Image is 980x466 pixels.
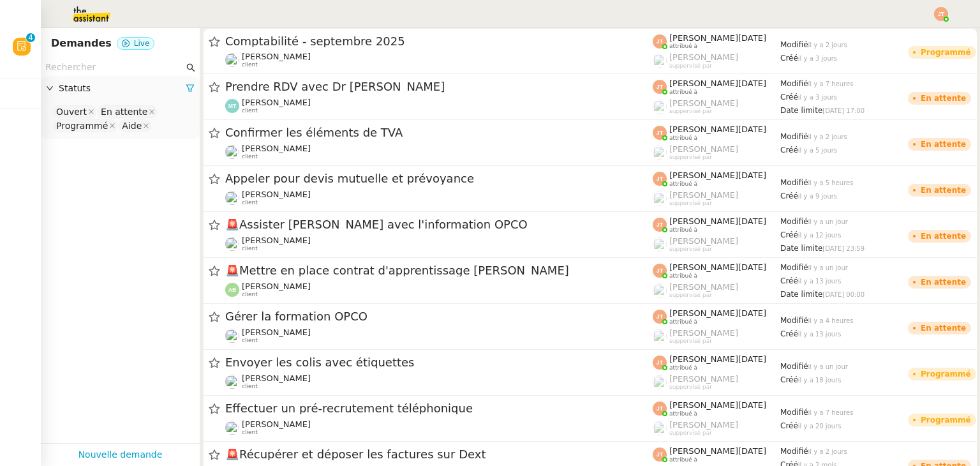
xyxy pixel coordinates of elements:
[653,33,780,50] app-user-label: attribué à
[653,328,780,345] app-user-label: suppervisé par
[653,126,667,140] img: svg
[225,127,653,139] span: Confirmer les éléments de TVA
[921,324,966,332] div: En attente
[780,178,808,187] span: Modifié
[669,446,766,456] span: [PERSON_NAME][DATE]
[653,310,667,324] img: svg
[242,190,311,199] span: [PERSON_NAME]
[653,236,780,253] app-user-label: suppervisé par
[921,278,966,286] div: En attente
[798,331,842,338] span: il y a 13 jours
[669,282,738,292] span: [PERSON_NAME]
[653,447,667,462] img: svg
[780,244,822,253] span: Date limite
[669,262,766,272] span: [PERSON_NAME][DATE]
[808,179,854,186] span: il y a 5 heures
[808,41,847,49] span: il y a 2 jours
[242,98,311,107] span: [PERSON_NAME]
[780,290,822,299] span: Date limite
[669,338,712,345] span: suppervisé par
[808,80,854,87] span: il y a 7 heures
[225,190,653,206] app-user-detailed-label: client
[780,263,808,272] span: Modifié
[653,80,667,94] img: svg
[653,402,667,416] img: svg
[225,329,239,343] img: users%2F3XW7N0tEcIOoc8sxKxWqDcFn91D2%2Favatar%2F5653ca14-9fea-463f-a381-ec4f4d723a3b
[653,374,780,391] app-user-label: suppervisé par
[669,430,712,437] span: suppervisé par
[780,276,798,285] span: Créé
[669,456,697,463] span: attribué à
[669,135,697,142] span: attribué à
[41,76,200,101] div: Statuts
[653,34,667,49] img: svg
[669,246,712,253] span: suppervisé par
[225,191,239,205] img: users%2FdHO1iM5N2ObAeWsI96eSgBoqS9g1%2Favatar%2Fdownload.png
[808,409,854,416] span: il y a 7 heures
[242,327,311,337] span: [PERSON_NAME]
[669,236,738,246] span: [PERSON_NAME]
[242,52,311,61] span: [PERSON_NAME]
[653,420,780,437] app-user-label: suppervisé par
[822,107,865,114] span: [DATE] 17:00
[921,49,971,56] div: Programmé
[653,375,667,389] img: users%2FoFdbodQ3TgNoWt9kP3GXAs5oaCq1%2Favatar%2Fprofile-pic.png
[225,81,653,93] span: Prendre RDV avec Dr [PERSON_NAME]
[45,60,184,75] input: Rechercher
[242,337,258,344] span: client
[669,273,697,280] span: attribué à
[808,264,848,271] span: il y a un jour
[798,193,837,200] span: il y a 9 jours
[225,449,653,460] span: Récupérer et déposer les factures sur Dext
[225,265,653,276] span: Mettre en place contrat d'apprentissage [PERSON_NAME]
[653,216,780,233] app-user-label: attribué à
[225,236,653,252] app-user-detailed-label: client
[653,54,667,68] img: users%2FoFdbodQ3TgNoWt9kP3GXAs5oaCq1%2Favatar%2Fprofile-pic.png
[780,106,822,115] span: Date limite
[225,99,239,113] img: svg
[921,370,971,378] div: Programmé
[669,319,697,326] span: attribué à
[669,227,697,234] span: attribué à
[56,120,108,132] div: Programmé
[225,173,653,184] span: Appeler pour devis mutuelle et prévoyance
[53,119,117,132] nz-select-item: Programmé
[780,447,808,456] span: Modifié
[653,190,780,207] app-user-label: suppervisé par
[242,245,258,252] span: client
[669,365,697,372] span: attribué à
[242,429,258,436] span: client
[653,146,667,160] img: users%2FoFdbodQ3TgNoWt9kP3GXAs5oaCq1%2Favatar%2Fprofile-pic.png
[225,419,653,436] app-user-detailed-label: client
[653,144,780,161] app-user-label: suppervisé par
[669,328,738,338] span: [PERSON_NAME]
[669,98,738,108] span: [PERSON_NAME]
[669,200,712,207] span: suppervisé par
[653,354,780,371] app-user-label: attribué à
[225,373,653,390] app-user-detailed-label: client
[669,33,766,43] span: [PERSON_NAME][DATE]
[669,181,697,188] span: attribué à
[242,291,258,298] span: client
[653,98,780,115] app-user-label: suppervisé par
[653,79,780,95] app-user-label: attribué à
[653,308,780,325] app-user-label: attribué à
[780,132,808,141] span: Modifié
[808,218,848,225] span: il y a un jour
[921,94,966,102] div: En attente
[225,311,653,322] span: Gérer la formation OPCO
[225,237,239,251] img: users%2F3XW7N0tEcIOoc8sxKxWqDcFn91D2%2Favatar%2F5653ca14-9fea-463f-a381-ec4f4d723a3b
[653,283,667,297] img: users%2FoFdbodQ3TgNoWt9kP3GXAs5oaCq1%2Favatar%2Fprofile-pic.png
[808,448,847,455] span: il y a 2 jours
[669,374,738,384] span: [PERSON_NAME]
[808,317,854,324] span: il y a 4 heures
[653,356,667,370] img: svg
[780,40,808,49] span: Modifié
[225,327,653,344] app-user-detailed-label: client
[653,282,780,299] app-user-label: suppervisé par
[780,146,798,154] span: Créé
[669,292,712,299] span: suppervisé par
[780,362,808,371] span: Modifié
[225,357,653,368] span: Envoyer les colis avec étiquettes
[78,447,163,462] a: Nouvelle demande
